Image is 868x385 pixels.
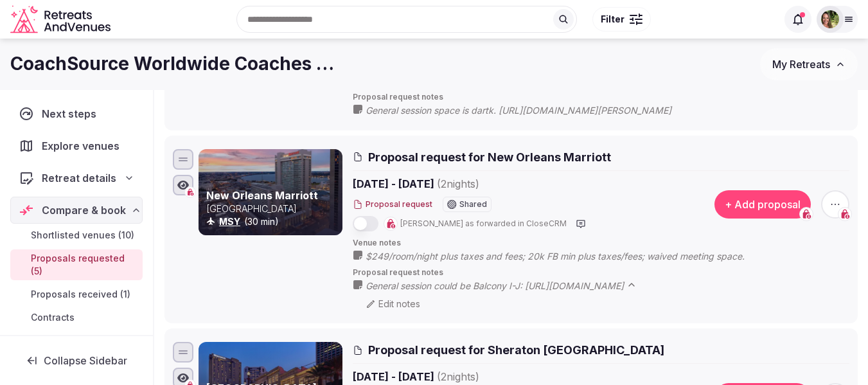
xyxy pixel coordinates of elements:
[10,100,143,127] a: Next steps
[10,334,143,361] a: Notifications
[353,92,849,103] span: Proposal request notes
[10,5,113,34] svg: Retreats and Venues company logo
[10,309,143,327] a: Contracts
[31,311,75,324] span: Contracts
[10,226,143,244] a: Shortlisted venues (10)
[206,215,340,228] div: (30 min)
[10,51,339,76] h1: CoachSource Worldwide Coaches Forum 2026
[31,288,130,301] span: Proposals received (1)
[368,342,664,358] span: Proposal request for Sheraton [GEOGRAPHIC_DATA]
[400,219,567,229] span: [PERSON_NAME] as forwarded in CloseCRM
[459,201,487,208] span: Shared
[10,249,143,280] a: Proposals requested (5)
[10,285,143,303] a: Proposals received (1)
[366,104,697,117] span: General session space is dartk. [URL][DOMAIN_NAME][PERSON_NAME]
[353,176,579,192] span: [DATE] - [DATE]
[31,229,134,242] span: Shortlisted venues (10)
[353,199,432,210] button: Proposal request
[821,10,839,28] img: Shay Tippie
[31,252,137,278] span: Proposals requested (5)
[42,138,125,154] span: Explore venues
[368,149,611,165] span: Proposal request for New Orleans Marriott
[206,189,318,202] a: New Orleans Marriott
[366,250,770,263] span: $249/room/night plus taxes and fees; 20k FB min plus taxes/fees; waived meeting space.
[437,370,479,383] span: ( 2 night s )
[353,267,849,278] span: Proposal request notes
[353,369,579,384] span: [DATE] - [DATE]
[437,177,479,190] span: ( 2 night s )
[42,202,126,218] span: Compare & book
[601,13,624,26] span: Filter
[42,170,116,186] span: Retreat details
[760,48,858,80] button: My Retreats
[592,7,651,31] button: Filter
[10,5,113,34] a: Visit the homepage
[206,202,340,215] p: [GEOGRAPHIC_DATA]
[219,216,240,227] a: MSY
[10,346,143,375] button: Collapse Sidebar
[366,280,650,292] span: General session could be Balcony I-J: [URL][DOMAIN_NAME]
[366,298,650,310] div: Edit notes
[219,215,240,228] button: MSY
[353,238,849,249] span: Venue notes
[42,106,102,121] span: Next steps
[10,132,143,159] a: Explore venues
[44,354,127,367] span: Collapse Sidebar
[772,58,830,71] span: My Retreats
[714,190,811,219] button: + Add proposal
